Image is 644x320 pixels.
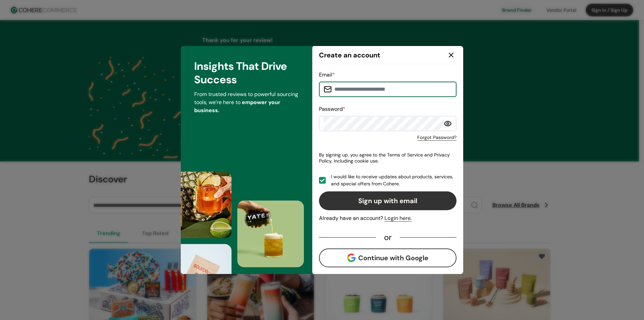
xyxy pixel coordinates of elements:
[319,149,457,167] p: By signing up, you agree to the Terms of Service and Privacy Policy, including cookie use.
[194,59,299,86] h3: Insights That Drive Success
[319,214,457,222] div: Already have an account?
[319,248,457,267] button: Continue with Google
[319,71,335,78] label: Email
[194,90,299,115] p: From trusted reviews to powerful sourcing tools, we’re here to
[417,134,457,141] a: Forgot Password?
[331,173,457,187] span: I would like to receive updates about products, services, and special offers from Cohere.
[319,50,380,60] h2: Create an account
[319,191,457,210] button: Sign up with email
[319,105,345,112] label: Password
[376,234,400,240] div: or
[384,214,412,222] div: Login here.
